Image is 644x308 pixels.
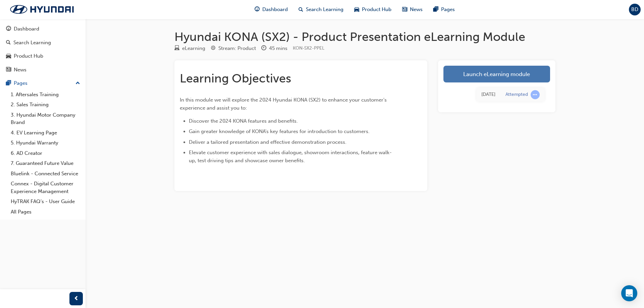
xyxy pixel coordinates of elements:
div: Type [174,44,205,53]
span: guage-icon [6,26,11,32]
span: Learning resource code [293,45,324,51]
div: eLearning [182,45,205,52]
a: 3. Hyundai Motor Company Brand [8,110,83,128]
a: 4. EV Learning Page [8,128,83,138]
a: 6. AD Creator [8,148,83,159]
a: Product Hub [3,50,83,62]
a: HyTRAK FAQ's - User Guide [8,196,83,207]
a: 7. Guaranteed Future Value [8,158,83,169]
span: Gain greater knowledge of KONA's key features for introduction to customers. [189,128,370,134]
span: Search Learning [306,6,343,13]
div: News [14,66,26,74]
a: News [3,64,83,76]
span: Deliver a tailored presentation and effective demonstration process. [189,139,346,145]
a: Search Learning [3,37,83,49]
button: Pages [3,77,83,89]
span: pages-icon [6,80,11,86]
span: Pages [441,6,455,13]
div: Stream: Product [218,45,256,52]
span: search-icon [6,40,11,46]
a: 5. Hyundai Warranty [8,138,83,148]
a: search-iconSearch Learning [293,3,349,16]
div: Product Hub [14,52,43,60]
span: pages-icon [433,5,438,14]
button: DashboardSearch LearningProduct HubNews [3,21,83,77]
div: Pages [14,79,28,87]
a: All Pages [8,207,83,217]
div: Dashboard [14,25,39,33]
span: learningResourceType_ELEARNING-icon [174,46,179,52]
a: guage-iconDashboard [249,3,293,16]
div: Stream [211,44,256,53]
span: car-icon [354,5,359,14]
span: Elevate customer experience with sales dialogue, showroom interactions, feature walk-up, test dri... [189,149,392,164]
div: Attempted [505,91,528,98]
span: BD [631,6,638,13]
div: Duration [261,44,287,53]
button: BD [629,4,641,15]
span: Product Hub [362,6,391,13]
a: Dashboard [3,23,83,35]
a: pages-iconPages [428,3,460,16]
a: Launch eLearning module [443,66,550,82]
span: up-icon [75,79,80,88]
span: target-icon [211,46,216,52]
span: Discover the 2024 KONA features and benefits. [189,118,298,124]
div: Open Intercom Messenger [621,285,637,301]
span: Dashboard [262,6,288,13]
span: News [410,6,423,13]
div: Search Learning [13,39,51,47]
div: 45 mins [269,45,287,52]
span: news-icon [6,67,11,73]
div: Tue Aug 26 2025 09:46:09 GMT+1000 (Australian Eastern Standard Time) [481,91,495,99]
a: 1. Aftersales Training [8,89,83,100]
a: Connex - Digital Customer Experience Management [8,179,83,196]
span: In this module we will explore the 2024 Hyundai KONA (SX2) to enhance your customer's experience ... [180,97,388,111]
span: guage-icon [255,5,260,14]
span: search-icon [299,5,303,14]
span: Learning Objectives [180,71,291,85]
span: car-icon [6,53,11,59]
span: clock-icon [261,46,266,52]
span: news-icon [402,5,407,14]
h1: Hyundai KONA (SX2) - Product Presentation eLearning Module [174,29,555,44]
a: car-iconProduct Hub [349,3,397,16]
a: news-iconNews [397,3,428,16]
a: Bluelink - Connected Service [8,169,83,179]
span: learningRecordVerb_ATTEMPT-icon [531,90,540,99]
img: Trak [3,2,80,16]
span: prev-icon [74,295,79,303]
a: 2. Sales Training [8,100,83,110]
